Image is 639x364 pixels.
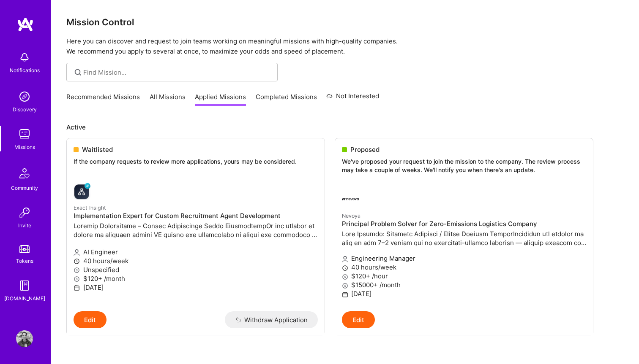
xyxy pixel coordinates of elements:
[74,249,80,256] i: icon Applicant
[16,204,33,221] img: Invite
[342,289,586,298] p: [DATE]
[256,92,317,106] a: Completed Missions
[225,311,318,328] button: Withdraw Application
[74,183,90,200] img: Exact Insight company logo
[342,291,348,298] i: icon Calendar
[342,256,348,262] i: icon Applicant
[11,183,38,192] div: Community
[74,265,318,274] p: Unspecified
[342,213,360,219] small: Nevoya
[74,311,106,328] button: Edit
[74,221,318,239] p: Loremip Dolorsitame – Consec Adipiscinge Seddo EiusmodtempOr inc utlabor et dolore ma aliquaen ad...
[74,248,318,256] p: AI Engineer
[14,330,35,347] a: User Avatar
[66,123,624,132] p: Active
[74,212,318,220] h4: Implementation Expert for Custom Recruitment Agent Development
[74,157,318,166] p: If the company requests to review more applications, yours may be considered.
[326,91,379,106] a: Not Interested
[74,283,318,292] p: [DATE]
[16,49,33,66] img: bell
[342,272,586,280] p: $120+ /hour
[19,245,30,253] img: tokens
[342,311,375,328] button: Edit
[83,68,271,77] input: Find Mission...
[342,280,586,289] p: $15000+ /month
[82,145,113,154] span: Waitlisted
[350,145,380,154] span: Proposed
[66,36,624,57] p: Here you can discover and request to join teams working on meaningful missions with high-quality ...
[342,157,586,174] p: We've proposed your request to join the mission to the company. The review process may take a cou...
[74,258,80,264] i: icon Clock
[10,66,40,75] div: Notifications
[16,330,33,347] img: User Avatar
[342,229,586,247] p: Lore Ipsumdo: Sitametc Adipisci / Elitse Doeiusm TemporIncididun utl etdolor ma aliq en adm 7–2 v...
[150,92,186,106] a: All Missions
[335,184,593,311] a: Nevoya company logoNevoyaPrincipal Problem Solver for Zero-Emissions Logistics CompanyLore Ipsumd...
[73,67,83,77] i: icon SearchGrey
[342,220,586,228] h4: Principal Problem Solver for Zero-Emissions Logistics Company
[16,256,33,265] div: Tokens
[14,143,35,151] div: Missions
[342,191,359,208] img: Nevoya company logo
[74,256,318,265] p: 40 hours/week
[342,263,586,272] p: 40 hours/week
[74,267,80,273] i: icon MoneyGray
[342,283,348,289] i: icon MoneyGray
[195,92,246,106] a: Applied Missions
[342,274,348,280] i: icon MoneyGray
[16,126,33,143] img: teamwork
[4,294,45,303] div: [DOMAIN_NAME]
[66,92,140,106] a: Recommended Missions
[16,277,33,294] img: guide book
[342,254,586,263] p: Engineering Manager
[67,176,325,312] a: Exact Insight company logoExact InsightImplementation Expert for Custom Recruitment Agent Develop...
[74,285,80,291] i: icon Calendar
[18,221,31,230] div: Invite
[342,265,348,271] i: icon Clock
[16,88,33,105] img: discovery
[74,205,106,211] small: Exact Insight
[66,17,624,27] h3: Mission Control
[74,274,318,283] p: $120+ /month
[14,163,35,183] img: Community
[13,105,37,114] div: Discovery
[74,276,80,282] i: icon MoneyGray
[17,17,34,32] img: logo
